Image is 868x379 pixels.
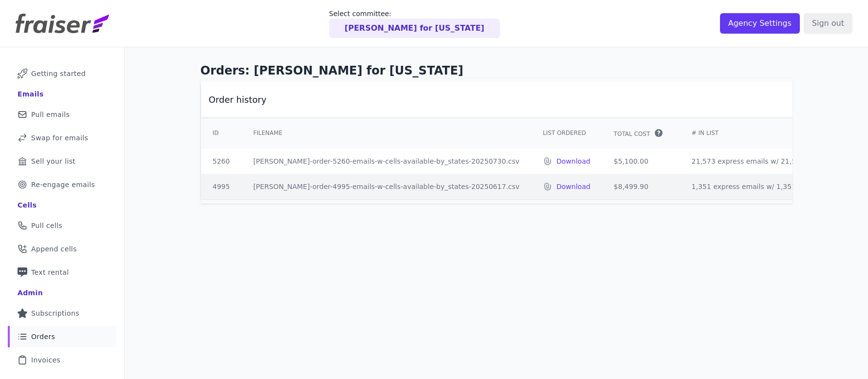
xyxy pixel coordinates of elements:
[329,9,500,19] p: Select committee:
[8,215,116,236] a: Pull cells
[18,288,43,298] div: Admin
[201,117,242,149] th: ID
[804,13,852,34] input: Sign out
[8,238,116,260] a: Append cells
[556,182,591,191] a: Download
[31,156,75,166] span: Sell your list
[241,117,531,149] th: Filename
[201,63,793,78] h1: Orders: [PERSON_NAME] for [US_STATE]
[345,22,484,34] p: [PERSON_NAME] for [US_STATE]
[8,303,116,324] a: Subscriptions
[201,174,242,199] td: 4995
[31,133,88,143] span: Swap for emails
[31,110,70,119] span: Pull emails
[8,326,116,347] a: Orders
[31,355,60,365] span: Invoices
[31,221,62,230] span: Pull cells
[8,127,116,149] a: Swap for emails
[31,308,79,318] span: Subscriptions
[8,63,116,84] a: Getting started
[8,104,116,125] a: Pull emails
[31,267,69,277] span: Text rental
[556,156,591,166] a: Download
[720,13,800,34] input: Agency Settings
[8,262,116,283] a: Text rental
[31,180,95,189] span: Re-engage emails
[18,200,37,210] div: Cells
[241,149,531,174] td: [PERSON_NAME]-order-5260-emails-w-cells-available-by_states-20250730.csv
[614,130,650,138] span: Total Cost
[201,149,242,174] td: 5260
[18,89,44,99] div: Emails
[602,174,680,199] td: $8,499.90
[8,174,116,195] a: Re-engage emails
[8,151,116,172] a: Sell your list
[241,174,531,199] td: [PERSON_NAME]-order-4995-emails-w-cells-available-by_states-20250617.csv
[31,244,77,254] span: Append cells
[8,349,116,371] a: Invoices
[602,149,680,174] td: $5,100.00
[16,14,109,33] img: Fraiser Logo
[329,9,500,38] a: Select committee: [PERSON_NAME] for [US_STATE]
[31,332,55,341] span: Orders
[531,117,602,149] th: List Ordered
[31,69,86,78] span: Getting started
